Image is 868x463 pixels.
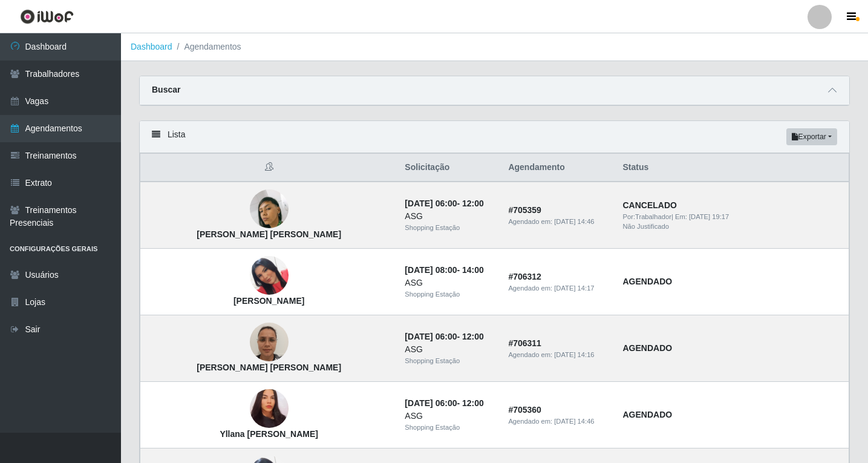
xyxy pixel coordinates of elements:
strong: [PERSON_NAME] [PERSON_NAME] [197,229,341,239]
div: Agendado em: [508,416,608,427]
div: ASG [405,277,494,289]
time: 12:00 [462,398,484,408]
div: Shopping Estação [405,223,494,233]
strong: [PERSON_NAME] [233,296,304,306]
time: 12:00 [462,199,484,208]
div: ASG [405,343,494,356]
div: Shopping Estação [405,422,494,433]
button: Exportar [786,128,837,145]
img: Raquel Freire Rodrigues [250,174,289,243]
time: [DATE] 14:16 [554,351,594,358]
strong: # 706311 [508,338,541,348]
div: | Em: [622,212,841,222]
strong: [PERSON_NAME] [PERSON_NAME] [197,363,341,372]
th: Solicitação [397,154,501,182]
strong: # 706312 [508,272,541,281]
div: Agendado em: [508,217,608,227]
div: Agendado em: [508,283,608,294]
div: Shopping Estação [405,356,494,366]
span: Por: Trabalhador [622,213,671,220]
time: 14:00 [462,265,484,275]
img: Yllana Brenda de Matos [250,388,289,430]
strong: CANCELADO [622,200,676,210]
strong: # 705360 [508,405,541,415]
div: ASG [405,410,494,422]
strong: - [405,332,483,341]
strong: AGENDADO [622,277,672,286]
th: Agendamento [501,154,615,182]
time: [DATE] 08:00 [405,265,457,275]
strong: - [405,265,483,275]
time: [DATE] 06:00 [405,199,457,208]
strong: Yllana [PERSON_NAME] [220,429,318,439]
time: [DATE] 14:17 [554,284,594,292]
time: [DATE] 14:46 [554,218,594,225]
strong: AGENDADO [622,343,672,353]
li: Agendamentos [172,41,241,53]
strong: - [405,199,483,208]
time: [DATE] 06:00 [405,398,457,408]
div: ASG [405,210,494,223]
div: Agendado em: [508,350,608,360]
div: Shopping Estação [405,289,494,300]
strong: # 705359 [508,205,541,215]
div: Não Justificado [622,222,841,232]
strong: Buscar [152,85,180,94]
time: [DATE] 14:46 [554,418,594,425]
strong: - [405,398,483,408]
strong: AGENDADO [622,410,672,419]
img: CoreUI Logo [20,9,74,24]
time: [DATE] 06:00 [405,332,457,341]
a: Dashboard [131,42,172,51]
div: Lista [140,121,849,153]
img: Emilly Rosilda Cardoso Teixeira [250,317,289,368]
nav: breadcrumb [121,33,868,61]
time: 12:00 [462,332,484,341]
time: [DATE] 19:17 [689,213,729,220]
img: Maria Eduarda Santiago [250,241,289,310]
th: Status [615,154,849,182]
